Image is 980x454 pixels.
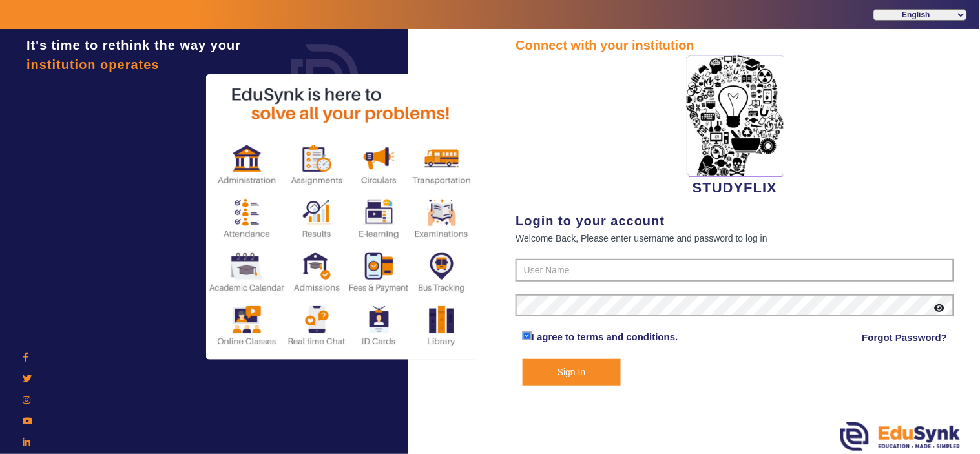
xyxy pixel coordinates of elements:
div: Login to your account [516,211,954,231]
img: 2da83ddf-6089-4dce-a9e2-416746467bdd [687,55,784,177]
button: Sign In [523,359,621,386]
input: User Name [516,259,954,282]
a: I agree to terms and conditions. [532,331,678,342]
img: login.png [276,29,373,126]
div: Connect with your institution [516,36,954,55]
span: institution operates [26,57,160,72]
a: Forgot Password? [862,330,948,346]
div: STUDYFLIX [516,55,954,198]
span: It's time to rethink the way your [26,38,241,52]
img: edusynk.png [840,422,961,451]
div: Welcome Back, Please enter username and password to log in [516,231,954,246]
img: login2.png [206,74,477,360]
